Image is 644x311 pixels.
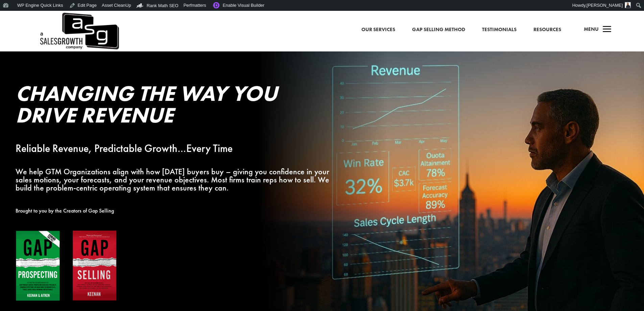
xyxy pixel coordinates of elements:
span: [PERSON_NAME] [587,3,623,8]
span: Menu [584,26,599,32]
a: Our Services [361,25,395,34]
p: Brought to you by the Creators of Gap Selling [16,207,333,215]
a: Resources [533,25,561,34]
a: Testimonials [482,25,517,34]
span: Rank Math SEO [147,3,178,8]
a: A Sales Growth Company Logo [39,11,119,51]
h2: Changing the Way You Drive Revenue [16,83,333,129]
p: Reliable Revenue, Predictable Growth…Every Time [16,145,333,153]
span: a [600,23,614,37]
img: Gap Books [16,230,117,302]
a: Gap Selling Method [412,25,465,34]
p: We help GTM Organizations align with how [DATE] buyers buy – giving you confidence in your sales ... [16,168,333,192]
img: ASG Co. Logo [39,11,119,51]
